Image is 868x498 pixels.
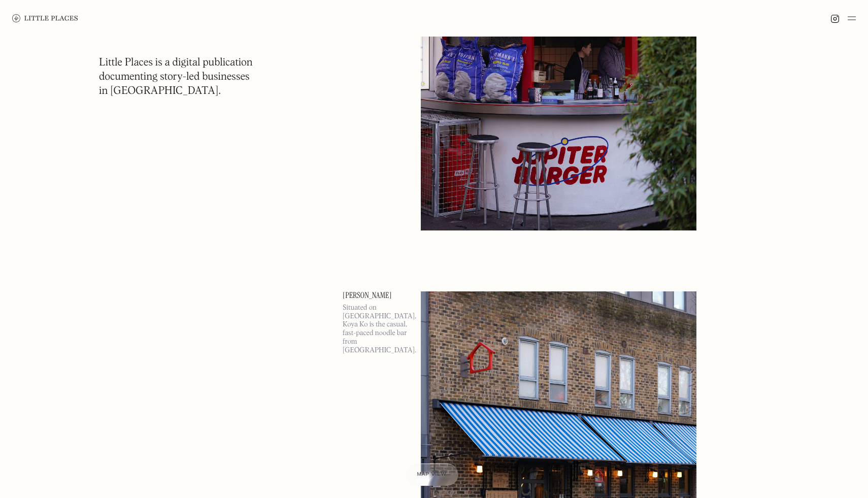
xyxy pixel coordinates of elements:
[405,463,459,486] a: Map view
[343,304,409,355] p: Situated on [GEOGRAPHIC_DATA], Koya Ko is the casual, fast-paced noodle bar from [GEOGRAPHIC_DATA].
[343,291,409,300] a: [PERSON_NAME]
[99,56,253,98] h1: Little Places is a digital publication documenting story-led businesses in [GEOGRAPHIC_DATA].
[417,472,447,477] span: Map view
